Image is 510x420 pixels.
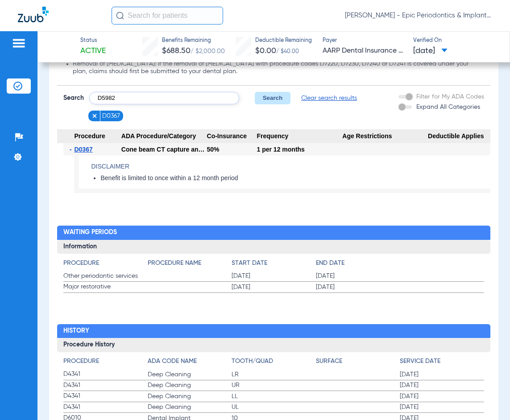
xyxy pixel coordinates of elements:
span: [DATE] [400,392,484,401]
h4: Surface [316,357,400,366]
img: hamburger-icon [12,38,26,49]
h4: Service Date [400,357,484,366]
img: Zuub Logo [18,7,49,22]
h4: Procedure [63,259,148,268]
h4: Tooth/Quad [232,357,316,366]
span: Age Restrictions [342,129,428,144]
span: Search [63,94,84,103]
span: Expand All Categories [416,104,480,110]
label: Filter for My ADA Codes [415,92,484,102]
span: [DATE] [400,403,484,412]
span: $688.50 [162,47,191,55]
span: / $40.00 [276,49,299,54]
span: Clear search results [301,94,357,103]
h4: ADA Code Name [148,357,232,366]
span: [DATE] [316,283,400,292]
h3: Procedure History [57,338,490,352]
span: - [70,143,75,156]
iframe: Chat Widget [465,377,510,420]
span: [DATE] [232,272,316,280]
span: Frequency [257,129,343,144]
app-breakdown-title: Procedure Name [148,259,232,271]
span: LR [232,370,316,379]
span: Deep Cleaning [148,403,232,412]
div: 50% [207,143,257,156]
span: D0367 [102,111,120,120]
span: Deep Cleaning [148,370,232,379]
app-breakdown-title: Start Date [232,259,316,271]
span: $0.00 [255,47,276,55]
span: LL [232,392,316,401]
h3: Information [57,240,490,254]
span: [DATE] [232,283,316,292]
input: Search by ADA code or keyword… [89,92,239,104]
img: x.svg [91,113,98,119]
span: Payer [323,37,405,45]
app-breakdown-title: End Date [316,259,484,271]
span: Co-Insurance [207,129,257,144]
li: Benefit is limited to once within a 12 month period [100,174,490,182]
button: Search [255,92,290,104]
app-breakdown-title: ADA Code Name [148,357,232,369]
div: Cone beam CT capture and interpretation with field of view of both jaws; with or without cranium [121,143,207,156]
h4: Disclaimer [91,162,490,171]
app-breakdown-title: Surface [316,357,400,369]
span: Deep Cleaning [148,381,232,390]
input: Search for patients [112,7,223,25]
span: D4341 [63,370,148,379]
img: Search Icon [116,12,124,20]
span: UR [232,381,316,390]
h4: Procedure [63,357,148,366]
h4: Start Date [232,259,316,268]
span: [DATE] [413,45,448,57]
span: Active [80,45,106,57]
span: [PERSON_NAME] - Epic Periodontics & Implant Center [345,11,492,20]
span: / $2,000.00 [191,48,225,54]
span: [DATE] [400,381,484,390]
span: Status [80,37,106,45]
span: Other periodontic services [63,272,148,281]
li: Removal of [MEDICAL_DATA]: If the removal of [MEDICAL_DATA] with procedure codes D7220, D7230, D7... [73,60,484,76]
span: Procedure [57,129,121,144]
span: D4341 [63,403,148,412]
h2: Waiting Periods [57,226,490,240]
h4: Procedure Name [148,259,232,268]
app-breakdown-title: Tooth/Quad [232,357,316,369]
span: D0367 [74,146,92,153]
span: Deductible Remaining [255,37,312,45]
span: Major restorative [63,282,148,292]
app-breakdown-title: Procedure [63,357,148,369]
div: 1 per 12 months [257,143,343,156]
app-breakdown-title: Procedure [63,259,148,271]
span: [DATE] [316,272,400,280]
h4: End Date [316,259,484,268]
span: D4341 [63,381,148,390]
span: Verified On [413,37,496,45]
span: Benefits Remaining [162,37,225,45]
span: AARP Dental Insurance Plan [323,45,405,57]
app-breakdown-title: Service Date [400,357,484,369]
span: UL [232,403,316,412]
span: Deductible Applies [428,129,490,144]
span: D4341 [63,391,148,401]
h2: History [57,324,490,338]
span: [DATE] [400,370,484,379]
span: Deep Cleaning [148,392,232,401]
span: ADA Procedure/Category [121,129,207,144]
